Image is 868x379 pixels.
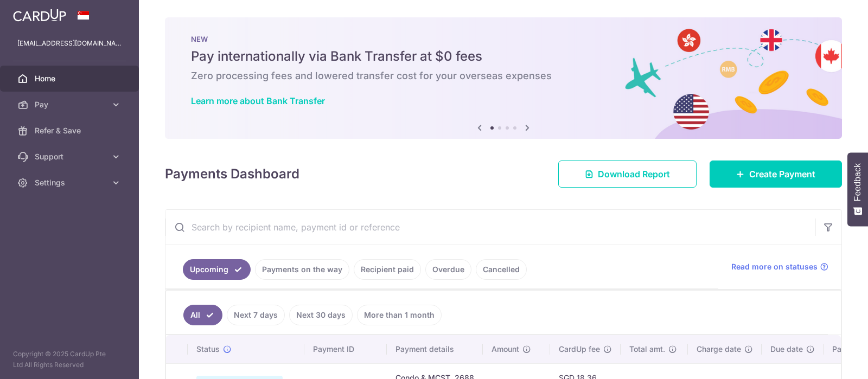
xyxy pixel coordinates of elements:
[476,259,527,280] a: Cancelled
[255,259,349,280] a: Payments on the way
[191,69,816,82] h6: Zero processing fees and lowered transfer cost for your overseas expenses
[749,168,815,181] span: Create Payment
[196,344,220,355] span: Status
[183,305,222,325] a: All
[191,35,816,43] p: NEW
[289,305,353,325] a: Next 30 days
[191,95,325,106] a: Learn more about Bank Transfer
[853,163,863,201] span: Feedback
[357,305,442,325] a: More than 1 month
[227,305,285,325] a: Next 7 days
[35,73,106,84] span: Home
[731,261,828,272] a: Read more on statuses
[35,151,106,162] span: Support
[629,344,665,355] span: Total amt.
[354,259,421,280] a: Recipient paid
[165,210,815,245] input: Search by recipient name, payment id or reference
[598,168,670,181] span: Download Report
[425,259,471,280] a: Overdue
[492,344,519,355] span: Amount
[165,17,842,139] img: Bank transfer banner
[183,259,251,280] a: Upcoming
[35,177,106,188] span: Settings
[559,344,600,355] span: CardUp fee
[731,261,818,272] span: Read more on statuses
[387,335,483,363] th: Payment details
[13,9,66,22] img: CardUp
[770,344,803,355] span: Due date
[697,344,741,355] span: Charge date
[191,48,816,65] h5: Pay internationally via Bank Transfer at $0 fees
[847,152,868,226] button: Feedback - Show survey
[710,160,842,188] a: Create Payment
[35,125,106,136] span: Refer & Save
[165,164,299,184] h4: Payments Dashboard
[35,99,106,110] span: Pay
[17,38,122,49] p: [EMAIL_ADDRESS][DOMAIN_NAME]
[304,335,387,363] th: Payment ID
[558,160,697,188] a: Download Report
